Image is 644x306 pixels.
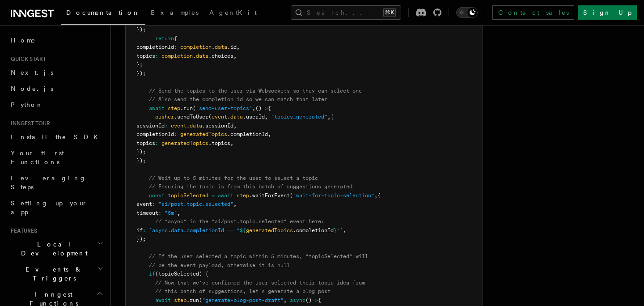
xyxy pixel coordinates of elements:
span: generatedTopics [180,131,227,137]
span: // Wait up to 5 minutes for the user to select a topic [149,175,318,181]
a: Next.js [7,64,105,81]
span: = [212,192,215,199]
span: (topicSelected) { [155,271,208,277]
a: Your first Functions [7,145,105,170]
span: , [374,192,377,199]
span: ${ [240,227,246,234]
span: ( [199,297,202,303]
span: Install the SDK [11,133,103,140]
span: Leveraging Steps [11,174,86,191]
span: // If the user selected a topic within 5 minutes, "topicSelected" will [149,253,368,259]
span: "generate-blog-post-draft" [202,297,284,303]
span: pusher [155,114,174,120]
span: , [233,123,237,129]
a: Setting up your app [7,195,105,220]
span: event [212,114,227,120]
span: : [165,123,168,129]
a: Documentation [61,3,145,25]
span: , [268,131,271,137]
span: } [334,227,337,234]
a: Home [7,32,105,48]
a: Leveraging Steps [7,170,105,195]
span: completion [161,53,193,59]
span: `async.data.completionId == " [149,227,240,234]
span: sessionId [136,123,165,129]
span: .waitForEvent [249,192,290,199]
span: ( [290,192,293,199]
span: data [190,123,202,129]
span: .topics [208,140,230,146]
span: : [152,201,155,207]
span: completion [180,44,212,50]
span: "topics_generated" [271,114,327,120]
span: .completionId [227,131,268,137]
span: . [227,114,230,120]
span: Events & Triggers [7,265,97,283]
span: completionId [136,131,174,137]
button: Local Development [7,236,105,261]
span: .completionId [293,227,334,234]
span: Local Development [7,240,97,258]
span: .id [227,44,237,50]
span: data [215,44,227,50]
span: Quick start [7,55,46,63]
span: event [136,201,152,207]
span: , [252,105,255,111]
span: // this batch of suggestions, let's generate a blog post [155,288,330,294]
span: : [155,140,158,146]
span: Your first Functions [11,149,64,166]
span: }); [136,157,146,164]
span: Examples [151,9,199,16]
span: : [158,210,161,216]
span: Node.js [11,85,53,92]
span: , [237,44,240,50]
span: , [265,114,268,120]
span: AgentKit [209,9,257,16]
span: Features [7,227,37,234]
button: Search...⌘K [291,5,401,20]
span: ( [208,114,212,120]
span: // Ensuring the topic is from this batch of suggestions generated [149,183,352,190]
span: , [177,210,180,216]
span: () [305,297,312,303]
a: Examples [145,3,204,24]
span: await [218,192,233,199]
a: Node.js [7,81,105,97]
span: "send-user-topics" [196,105,252,111]
span: () [255,105,262,111]
span: // Send the topics to the user via Websockets so they can select one [149,88,362,94]
span: .run [180,105,193,111]
span: if [149,271,155,277]
span: , [284,297,287,303]
span: . [186,123,190,129]
span: , [343,227,346,234]
span: step [237,192,249,199]
span: "wait-for-topic-selection" [293,192,374,199]
span: .userId [243,114,265,120]
span: completionId [136,44,174,50]
span: { [174,35,177,42]
span: // "async" is the "ai/post.topic.selected" event here: [155,218,324,225]
span: step [174,297,186,303]
span: { [318,297,321,303]
span: "ai/post.topic.selected" [158,201,233,207]
span: Inngest tour [7,120,50,127]
span: data [230,114,243,120]
a: Python [7,97,105,113]
span: : [143,227,146,234]
span: await [155,297,171,303]
span: "` [337,227,343,234]
a: Contact sales [492,5,574,20]
span: Home [11,36,36,45]
span: , [233,53,237,59]
span: Python [11,101,43,108]
span: .sessionId [202,123,233,129]
span: , [327,114,330,120]
span: const [149,192,165,199]
span: { [330,114,334,120]
span: Setting up your app [11,200,88,216]
span: // Also send the completion id so we can match that later [149,96,327,102]
span: topics [136,53,155,59]
span: // be the event payload, otherwise it is null [149,262,290,268]
span: step [168,105,180,111]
